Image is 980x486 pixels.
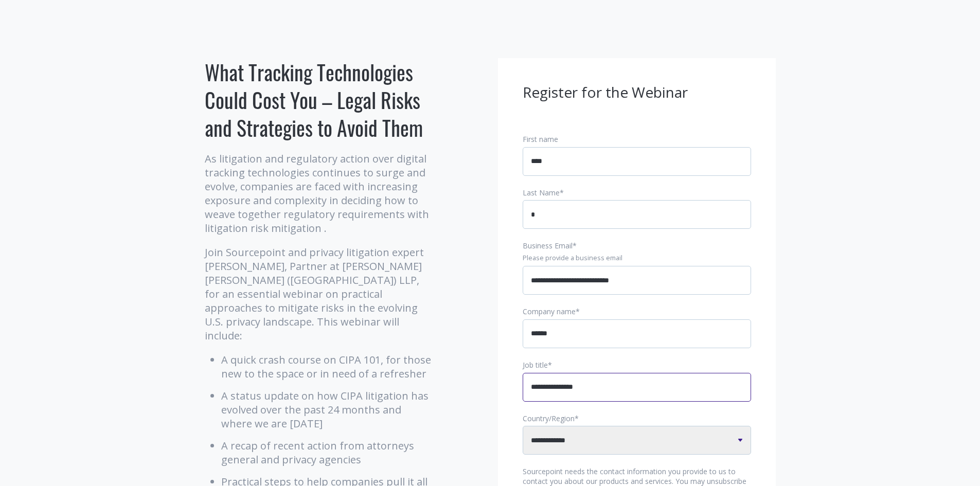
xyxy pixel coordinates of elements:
legend: Please provide a business email [523,254,751,263]
span: Company name [523,307,576,316]
li: A recap of recent action from attorneys general and privacy agencies [221,439,434,466]
li: A quick crash course on CIPA 101, for those new to the space or in need of a refresher [221,353,434,381]
span: Last Name [523,188,560,197]
p: As litigation and regulatory action over digital tracking technologies continues to surge and evo... [205,152,434,235]
h1: What Tracking Technologies Could Cost You – Legal Risks and Strategies to Avoid Them [205,58,434,141]
p: Join Sourcepoint and privacy litigation expert [PERSON_NAME], Partner at [PERSON_NAME] [PERSON_NA... [205,245,434,343]
li: A status update on how CIPA litigation has evolved over the past 24 months and where we are [DATE] [221,389,434,430]
h3: Register for the Webinar [523,83,751,102]
span: Country/Region [523,413,575,423]
span: First name [523,134,558,144]
span: Job title [523,360,548,370]
span: Business Email [523,241,573,250]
